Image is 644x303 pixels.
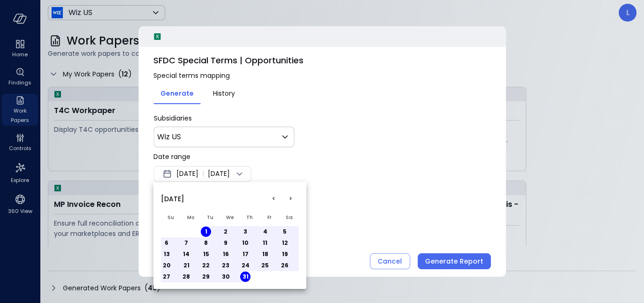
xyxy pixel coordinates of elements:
table: July 2025 [161,209,299,282]
button: Monday, July 14th, 2025, selected [181,249,191,259]
button: Monday, July 28th, 2025, selected [181,272,191,282]
th: Wednesday [220,209,240,226]
button: Friday, July 4th, 2025, selected [260,227,270,237]
button: Sunday, July 27th, 2025, selected [161,272,172,282]
button: Friday, July 18th, 2025, selected [260,249,270,259]
button: Tuesday, July 8th, 2025, selected [201,238,211,248]
button: Sunday, July 20th, 2025, selected [161,260,172,271]
button: Tuesday, July 22nd, 2025, selected [201,260,211,271]
button: Go to the Previous Month [265,190,282,207]
button: Thursday, July 31st, 2025, selected [240,272,250,282]
button: Tuesday, July 29th, 2025, selected [201,272,211,282]
th: Sunday [161,209,181,226]
th: Saturday [279,209,299,226]
button: Thursday, July 24th, 2025, selected [240,260,250,271]
th: Friday [259,209,279,226]
button: Thursday, July 3rd, 2025, selected [240,227,250,237]
button: Thursday, July 17th, 2025, selected [240,249,250,259]
button: Wednesday, July 23rd, 2025, selected [220,260,231,271]
button: Saturday, July 5th, 2025, selected [280,227,290,237]
button: Monday, July 21st, 2025, selected [181,260,191,271]
button: Monday, July 7th, 2025, selected [181,238,191,248]
button: Sunday, July 6th, 2025, selected [161,238,172,248]
span: [DATE] [161,194,184,204]
button: Sunday, July 13th, 2025, selected [161,249,172,259]
button: Friday, July 25th, 2025, selected [260,260,270,271]
button: Wednesday, July 2nd, 2025, selected [220,227,231,237]
button: Thursday, July 10th, 2025, selected [240,238,250,248]
button: Wednesday, July 16th, 2025, selected [220,249,231,259]
button: Saturday, July 12th, 2025, selected [280,238,290,248]
button: Saturday, July 19th, 2025, selected [280,249,290,259]
button: Tuesday, July 15th, 2025, selected [201,249,211,259]
button: Wednesday, July 30th, 2025, selected [220,272,231,282]
button: Friday, July 11th, 2025, selected [260,238,270,248]
button: Wednesday, July 9th, 2025, selected [220,238,231,248]
button: Saturday, July 26th, 2025, selected [280,260,290,271]
th: Tuesday [200,209,220,226]
button: Go to the Next Month [282,190,299,207]
th: Monday [181,209,200,226]
button: Tuesday, July 1st, 2025, selected [201,227,211,237]
th: Thursday [240,209,259,226]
